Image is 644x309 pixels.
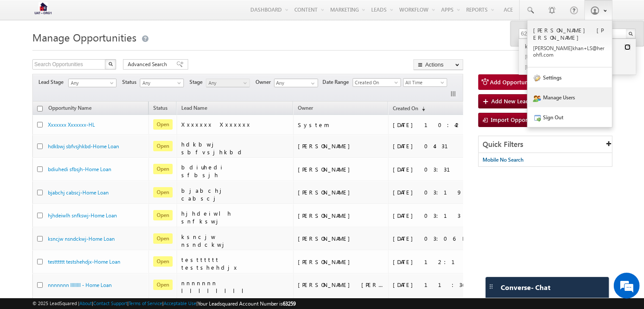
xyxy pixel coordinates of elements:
[388,103,429,115] a: Created On(sorted descending)
[283,300,296,307] span: 63259
[490,78,535,86] span: Add Opportunity
[48,212,117,219] a: hjhdeiwlh snfkswj-Home Loan
[48,236,115,242] a: ksncjw nsndckwj-Home Loan
[181,187,226,202] span: bjabchj cabscj
[48,166,111,172] a: bdiuhedi sfbsjh-Home Loan
[353,78,401,87] a: Created On
[177,103,212,115] span: Lead Name
[298,258,384,266] div: [PERSON_NAME]
[153,141,173,151] span: Open
[527,87,612,107] a: Manage Users
[298,142,384,150] div: [PERSON_NAME]
[129,300,162,306] a: Terms of Service
[492,97,530,105] span: Add New Lead
[393,212,479,220] div: [DATE] 03:13 PM
[38,78,67,86] span: Lead Stage
[323,78,353,86] span: Date Range
[414,59,463,70] button: Actions
[393,166,479,173] div: [DATE] 03:31 PM
[140,79,184,87] a: Any
[32,299,296,308] span: © 2025 LeadSquared | | | | |
[45,45,145,57] div: Chat with us now
[48,282,112,288] a: nnnnnnn llllllll - Home Loan
[153,210,173,220] span: Open
[527,67,612,87] a: Settings
[527,20,612,67] a: [PERSON_NAME] [PERSON_NAME] [PERSON_NAME]khan+LS@herohfl.com
[519,29,636,39] input: Search Leads
[153,280,173,290] span: Open
[181,140,245,156] span: hdkbwj sbfvsjhkbd
[48,258,120,265] a: testttttt testshehdjx-Home Loan
[527,107,612,127] a: Sign Out
[298,121,384,129] div: System
[353,79,398,86] span: Created On
[298,212,384,220] div: [PERSON_NAME]
[306,79,317,88] a: Show All Items
[491,116,547,123] span: Import Opportunities
[404,79,445,86] span: All Time
[206,79,247,87] span: Any
[298,105,313,111] span: Owner
[153,187,173,198] span: Open
[37,106,43,111] input: Check all records
[44,103,96,115] a: Opportunity Name
[181,233,228,248] span: ksncjw nsndckwj
[206,79,250,87] a: Any
[48,143,119,150] a: hdkbwj sbfvsjhkbd-Home Loan
[128,61,170,68] span: Advanced Search
[48,189,109,196] a: bjabchj cabscj-Home Loan
[15,45,36,57] img: d_60004797649_company_0_60004797649
[69,79,114,87] span: Any
[32,2,54,17] img: Custom Logo
[393,105,418,111] span: Created On
[418,105,425,112] span: (sorted descending)
[479,136,612,153] div: Quick Filters
[181,210,232,225] span: hjhdeiwlh snfkswj
[181,256,238,271] span: testttttt testshehdjx
[117,242,157,254] em: Start Chat
[153,119,173,130] span: Open
[523,51,639,61] div: [PHONE_NUMBER]
[533,45,606,58] p: [PERSON_NAME] khan+ LS@he rohfl .com
[181,163,225,178] span: bdiuhedi sfbsjh
[488,283,495,290] img: carter-drag
[501,284,550,291] span: Converse - Chat
[393,235,479,242] div: [DATE] 03:06 PM
[393,281,479,289] div: [DATE] 11:36 AM
[79,300,92,306] a: About
[298,281,384,289] div: [PERSON_NAME] [PERSON_NAME]
[533,26,606,41] p: [PERSON_NAME] [PERSON_NAME]
[32,30,136,44] span: Manage Opportunities
[11,80,158,235] textarea: Type your message and hit 'Enter'
[403,78,447,87] a: All Time
[153,233,173,244] span: Open
[181,279,250,294] span: nnnnnnn llllllll
[149,103,172,115] a: Status
[181,121,251,128] span: Xxxxxxx Xxxxxxx
[483,156,524,163] span: Mobile No Search
[298,188,384,196] div: [PERSON_NAME]
[393,142,479,150] div: [DATE] 04:31 PM
[108,62,113,66] img: Search
[153,256,173,267] span: Open
[298,235,384,242] div: [PERSON_NAME]
[122,78,140,86] span: Status
[198,300,296,307] span: Your Leadsquared Account Number is
[153,164,173,174] span: Open
[189,78,206,86] span: Stage
[523,41,639,51] div: ksncjw nsndckwj
[93,300,127,306] a: Contact Support
[274,79,318,87] input: Type to Search
[68,79,117,87] a: Any
[140,79,181,87] span: Any
[393,258,479,266] div: [DATE] 12:19 PM
[256,78,274,86] span: Owner
[393,188,479,196] div: [DATE] 03:19 PM
[48,105,92,111] span: Opportunity Name
[142,4,162,25] div: Minimize live chat window
[298,166,384,173] div: [PERSON_NAME]
[523,61,639,72] div: [EMAIL_ADDRESS][DOMAIN_NAME]
[164,300,196,306] a: Acceptable Use
[393,121,479,129] div: [DATE] 10:42 AM
[48,121,95,128] a: Xxxxxxx Xxxxxxx-HL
